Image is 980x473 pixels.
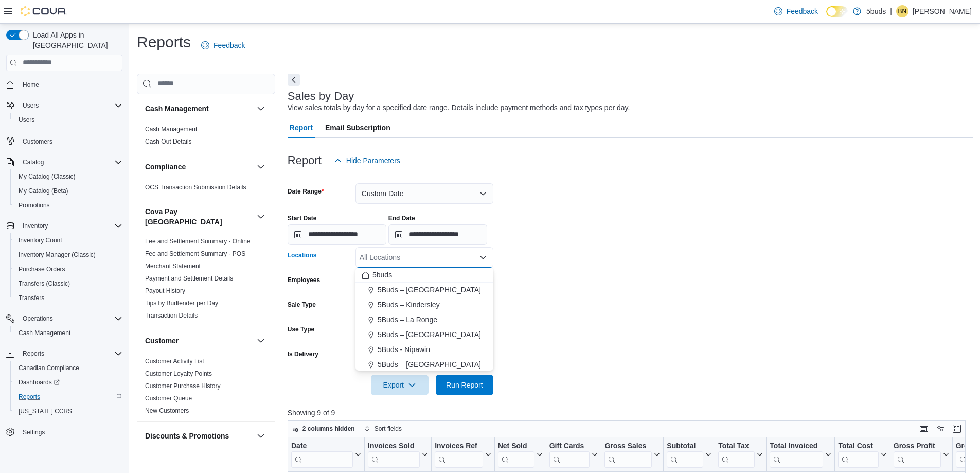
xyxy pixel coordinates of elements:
[23,101,39,110] span: Users
[145,262,201,270] span: Merchant Statement
[10,361,127,375] button: Canadian Compliance
[10,276,127,291] button: Transfers (Classic)
[19,78,122,91] span: Home
[14,391,122,403] span: Reports
[890,5,892,17] p: |
[770,442,831,468] button: Total Invoiced
[145,237,251,246] span: Fee and Settlement Summary - Online
[866,5,886,17] p: 5buds
[19,294,44,302] span: Transfers
[2,98,127,113] button: Users
[826,17,827,17] span: Dark Mode
[255,430,267,442] button: Discounts & Promotions
[19,265,65,273] span: Purchase Orders
[145,274,233,283] span: Payment and Settlement Details
[145,299,218,307] span: Tips by Budtender per Day
[19,426,122,439] span: Settings
[435,442,483,451] div: Invoices Ref
[19,116,34,124] span: Users
[137,235,275,326] div: Cova Pay [GEOGRAPHIC_DATA]
[19,251,96,259] span: Inventory Manager (Classic)
[197,35,249,56] a: Feedback
[19,312,57,325] button: Operations
[19,220,52,232] button: Inventory
[898,5,907,17] span: BN
[145,407,189,414] a: New Customers
[288,90,354,102] h3: Sales by Day
[360,423,406,435] button: Sort fields
[145,312,198,319] a: Transaction Details
[355,357,493,372] button: 5Buds – [GEOGRAPHIC_DATA]
[838,442,878,451] div: Total Cost
[23,349,44,358] span: Reports
[145,370,212,377] a: Customer Loyalty Points
[14,263,69,275] a: Purchase Orders
[19,347,122,360] span: Reports
[14,249,100,261] a: Inventory Manager (Classic)
[368,442,420,451] div: Invoices Sold
[145,103,209,114] h3: Cash Management
[787,6,818,16] span: Feedback
[19,407,72,415] span: [US_STATE] CCRS
[137,32,191,52] h1: Reports
[14,362,83,374] a: Canadian Compliance
[14,263,122,275] span: Purchase Orders
[718,442,763,468] button: Total Tax
[549,442,590,451] div: Gift Cards
[19,156,122,168] span: Catalog
[19,201,50,209] span: Promotions
[14,170,80,183] a: My Catalog (Classic)
[378,300,440,310] span: 5Buds – Kindersley
[145,431,253,441] button: Discounts & Promotions
[23,158,44,166] span: Catalog
[145,275,233,282] a: Payment and Settlement Details
[288,214,317,222] label: Start Date
[23,314,53,323] span: Operations
[10,184,127,198] button: My Catalog (Beta)
[255,161,267,173] button: Compliance
[10,233,127,248] button: Inventory Count
[770,1,822,22] a: Feedback
[378,314,437,325] span: 5Buds – La Ronge
[288,74,300,86] button: Next
[145,250,245,257] a: Fee and Settlement Summary - POS
[497,442,534,451] div: Net Sold
[718,442,755,468] div: Total Tax
[2,425,127,440] button: Settings
[288,187,324,196] label: Date Range
[14,405,76,417] a: [US_STATE] CCRS
[255,335,267,347] button: Customer
[19,312,122,325] span: Operations
[325,117,390,138] span: Email Subscription
[145,125,197,133] span: Cash Management
[288,301,316,309] label: Sale Type
[291,442,361,468] button: Date
[29,30,122,50] span: Load All Apps in [GEOGRAPHIC_DATA]
[288,408,973,418] p: Showing 9 of 9
[21,6,67,16] img: Cova
[894,442,949,468] button: Gross Profit
[826,6,848,17] input: Dark Mode
[14,170,122,183] span: My Catalog (Classic)
[14,292,122,304] span: Transfers
[838,442,886,468] button: Total Cost
[19,347,48,360] button: Reports
[604,442,660,468] button: Gross Sales
[19,187,68,195] span: My Catalog (Beta)
[14,376,122,389] span: Dashboards
[145,287,185,294] a: Payout History
[14,199,122,212] span: Promotions
[435,442,483,468] div: Invoices Ref
[667,442,703,468] div: Subtotal
[913,5,972,17] p: [PERSON_NAME]
[10,291,127,305] button: Transfers
[951,423,963,435] button: Enter fullscreen
[19,99,122,112] span: Users
[213,40,245,50] span: Feedback
[145,287,185,295] span: Payout History
[145,162,253,172] button: Compliance
[894,442,941,468] div: Gross Profit
[19,236,62,244] span: Inventory Count
[14,185,73,197] a: My Catalog (Beta)
[10,390,127,404] button: Reports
